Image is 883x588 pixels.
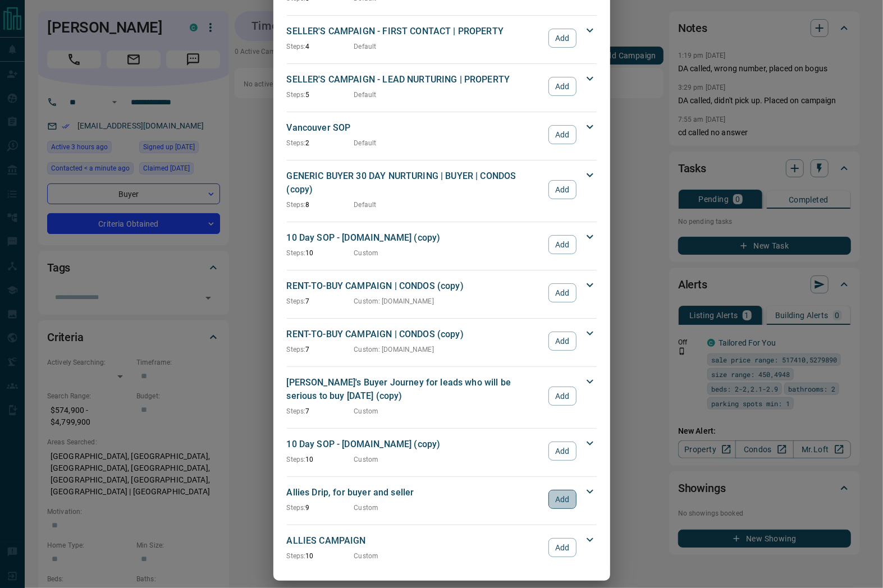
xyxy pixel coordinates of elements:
[354,296,434,306] p: Custom : [DOMAIN_NAME]
[287,277,597,309] div: RENT-TO-BUY CAMPAIGN | CONDOS (copy)Steps:7Custom: [DOMAIN_NAME]Add
[287,248,354,258] p: 10
[354,454,379,465] p: Custom
[287,231,543,245] p: 10 Day SOP - [DOMAIN_NAME] (copy)
[287,297,306,305] span: Steps:
[548,442,576,461] button: Add
[548,235,576,254] button: Add
[287,229,597,260] div: 10 Day SOP - [DOMAIN_NAME] (copy)Steps:10CustomAdd
[287,169,543,196] p: GENERIC BUYER 30 DAY NURTURING | BUYER | CONDOS (copy)
[287,22,597,54] div: SELLER'S CAMPAIGN - FIRST CONTACT | PROPERTYSteps:4DefaultAdd
[287,71,597,102] div: SELLER'S CAMPAIGN - LEAD NURTURING | PROPERTYSteps:5DefaultAdd
[287,328,543,341] p: RENT-TO-BUY CAMPAIGN | CONDOS (copy)
[287,279,543,293] p: RENT-TO-BUY CAMPAIGN | CONDOS (copy)
[287,486,543,499] p: Allies Drip, for buyer and seller
[354,551,379,561] p: Custom
[287,121,543,135] p: Vancouver SOP
[287,454,354,465] p: 10
[354,42,377,52] p: Default
[287,435,597,467] div: 10 Day SOP - [DOMAIN_NAME] (copy)Steps:10CustomAdd
[287,376,543,403] p: [PERSON_NAME]'s Buyer Journey for leads who will be serious to buy [DATE] (copy)
[354,248,379,258] p: Custom
[354,90,377,100] p: Default
[287,119,597,150] div: Vancouver SOPSteps:2DefaultAdd
[287,25,543,38] p: SELLER'S CAMPAIGN - FIRST CONTACT | PROPERTY
[287,42,354,52] p: 4
[548,332,576,351] button: Add
[287,249,306,257] span: Steps:
[287,407,306,415] span: Steps:
[287,201,306,209] span: Steps:
[354,138,377,148] p: Default
[287,346,306,353] span: Steps:
[287,552,306,560] span: Steps:
[354,200,377,210] p: Default
[354,344,434,355] p: Custom : [DOMAIN_NAME]
[354,406,379,416] p: Custom
[287,344,354,355] p: 7
[287,532,597,563] div: ALLIES CAMPAIGNSteps:10CustomAdd
[287,200,354,210] p: 8
[548,538,576,557] button: Add
[287,534,543,548] p: ALLIES CAMPAIGN
[548,29,576,48] button: Add
[287,73,543,86] p: SELLER'S CAMPAIGN - LEAD NURTURING | PROPERTY
[287,438,543,451] p: 10 Day SOP - [DOMAIN_NAME] (copy)
[548,125,576,144] button: Add
[287,374,597,419] div: [PERSON_NAME]'s Buyer Journey for leads who will be serious to buy [DATE] (copy)Steps:7CustomAdd
[287,296,354,306] p: 7
[287,503,354,513] p: 9
[287,91,306,99] span: Steps:
[287,138,354,148] p: 2
[287,90,354,100] p: 5
[287,43,306,50] span: Steps:
[548,283,576,302] button: Add
[287,456,306,463] span: Steps:
[287,484,597,515] div: Allies Drip, for buyer and sellerSteps:9CustomAdd
[548,180,576,199] button: Add
[287,406,354,416] p: 7
[287,139,306,147] span: Steps:
[287,504,306,512] span: Steps:
[548,387,576,406] button: Add
[287,551,354,561] p: 10
[287,167,597,212] div: GENERIC BUYER 30 DAY NURTURING | BUYER | CONDOS (copy)Steps:8DefaultAdd
[354,503,379,513] p: Custom
[287,325,597,357] div: RENT-TO-BUY CAMPAIGN | CONDOS (copy)Steps:7Custom: [DOMAIN_NAME]Add
[548,77,576,96] button: Add
[548,490,576,509] button: Add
